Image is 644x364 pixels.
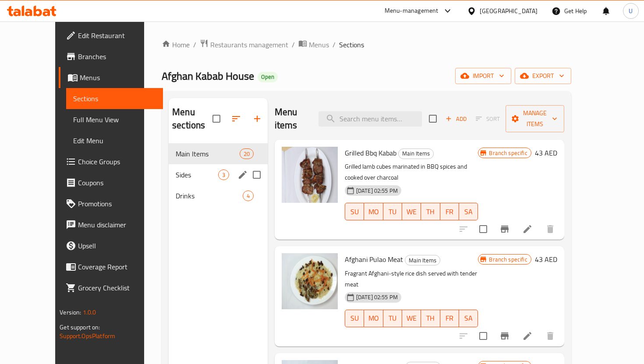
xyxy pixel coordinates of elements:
[522,71,564,81] span: export
[282,253,338,309] img: Afghani Pulao Meat
[455,68,511,84] button: import
[172,106,212,132] h2: Menu sections
[60,307,81,318] span: Version:
[258,73,278,81] span: Open
[258,72,278,82] div: Open
[364,203,383,220] button: MO
[353,187,401,195] span: [DATE] 02:55 PM
[176,148,239,159] span: Main Items
[349,312,361,325] span: SU
[522,224,533,234] a: Edit menu item
[176,191,242,201] span: Drinks
[240,148,254,159] div: items
[66,88,163,109] a: Sections
[459,203,478,220] button: SA
[275,106,308,132] h2: Menu items
[402,310,421,327] button: WE
[421,203,440,220] button: TH
[226,108,247,129] span: Sort sections
[425,205,436,218] span: TH
[162,66,254,86] span: Afghan Kabab House
[540,219,561,240] button: delete
[470,112,506,126] span: Select section first
[66,109,163,130] a: Full Menu View
[59,172,163,193] a: Coupons
[60,322,100,333] span: Get support on:
[243,192,253,200] span: 4
[60,330,115,342] a: Support.OpsPlatform
[540,325,561,346] button: delete
[318,111,422,127] input: search
[515,68,571,84] button: export
[480,6,538,16] div: [GEOGRAPHIC_DATA]
[59,256,163,277] a: Coverage Report
[385,6,439,16] div: Menu-management
[78,219,156,230] span: Menu disclaimer
[59,67,163,88] a: Menus
[59,46,163,67] a: Branches
[345,203,364,220] button: SU
[219,171,229,179] span: 3
[59,151,163,172] a: Choice Groups
[506,105,564,132] button: Manage items
[59,25,163,46] a: Edit Restaurant
[368,312,379,325] span: MO
[339,39,364,50] span: Sections
[402,203,421,220] button: WE
[162,39,190,50] a: Home
[78,283,156,293] span: Grocery Checklist
[494,219,515,240] button: Branch-specific-item
[353,293,401,301] span: [DATE] 02:55 PM
[73,135,156,146] span: Edit Menu
[368,205,379,218] span: MO
[169,185,268,206] div: Drinks4
[345,253,403,266] span: Afghani Pulao Meat
[78,30,156,41] span: Edit Restaurant
[83,307,96,318] span: 1.0.0
[462,71,504,81] span: import
[494,325,515,346] button: Branch-specific-item
[406,205,418,218] span: WE
[474,327,492,345] span: Select to update
[78,156,156,167] span: Choice Groups
[535,147,557,159] h6: 43 AED
[218,170,229,180] div: items
[399,148,433,159] span: Main Items
[406,312,418,325] span: WE
[364,310,383,327] button: MO
[387,205,399,218] span: TU
[421,310,440,327] button: TH
[345,146,396,159] span: Grilled Bbq Kabab
[78,177,156,188] span: Coupons
[282,147,338,203] img: Grilled Bbq Kabab
[444,312,456,325] span: FR
[425,312,436,325] span: TH
[210,39,288,50] span: Restaurants management
[59,277,163,298] a: Grocery Checklist
[59,235,163,256] a: Upsell
[59,193,163,214] a: Promotions
[398,148,434,159] div: Main Items
[440,203,459,220] button: FR
[485,149,531,157] span: Branch specific
[345,310,364,327] button: SU
[387,312,399,325] span: TU
[78,51,156,62] span: Branches
[459,310,478,327] button: SA
[383,310,402,327] button: TU
[444,205,456,218] span: FR
[463,312,474,325] span: SA
[292,39,295,50] li: /
[513,108,557,130] span: Manage items
[309,39,329,50] span: Menus
[535,253,557,265] h6: 43 AED
[78,198,156,209] span: Promotions
[442,112,470,126] span: Add item
[80,72,156,83] span: Menus
[383,203,402,220] button: TU
[442,112,470,126] button: Add
[405,255,440,265] div: Main Items
[176,170,218,180] span: Sides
